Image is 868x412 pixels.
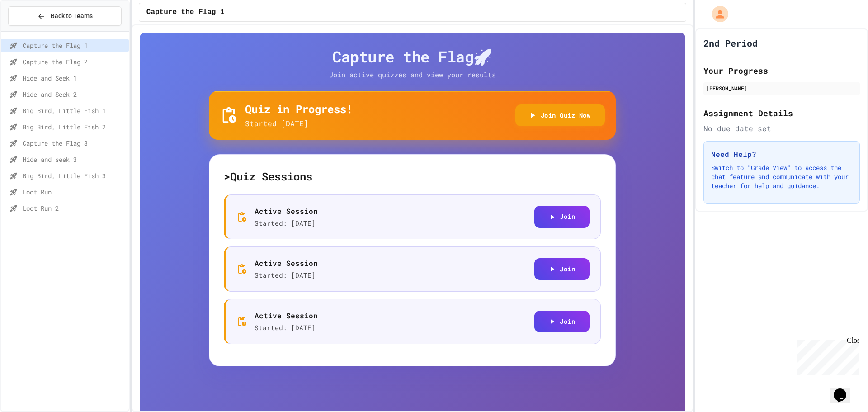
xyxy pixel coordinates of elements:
[255,270,318,280] p: Started: [DATE]
[703,123,860,134] div: No due date set
[8,6,122,26] button: Back to Teams
[703,64,860,77] h2: Your Progress
[23,41,125,50] span: Capture the Flag 1
[703,37,758,49] h1: 2nd Period
[245,118,353,129] p: Started [DATE]
[311,70,514,80] p: Join active quizzes and view your results
[23,57,125,66] span: Capture the Flag 2
[534,258,590,280] button: Join
[23,90,125,99] span: Hide and Seek 2
[515,104,605,127] button: Join Quiz Now
[703,4,731,24] div: My Account
[23,138,125,148] span: Capture the Flag 3
[245,102,353,116] h5: Quiz in Progress!
[23,171,125,180] span: Big Bird, Little Fish 3
[703,107,860,119] h2: Assignment Details
[23,122,125,132] span: Big Bird, Little Fish 2
[534,206,590,228] button: Join
[23,155,125,164] span: Hide and seek 3
[711,149,852,160] h3: Need Help?
[255,258,318,269] p: Active Session
[209,47,616,66] h4: Capture the Flag 🚀
[255,310,318,321] p: Active Session
[23,73,125,83] span: Hide and Seek 1
[23,187,125,197] span: Loot Run
[255,323,318,333] p: Started: [DATE]
[224,169,601,184] h5: > Quiz Sessions
[706,84,857,92] div: [PERSON_NAME]
[51,11,93,21] span: Back to Teams
[534,311,590,333] button: Join
[711,163,852,190] p: Switch to "Grade View" to access the chat feature and communicate with your teacher for help and ...
[255,218,318,228] p: Started: [DATE]
[4,4,62,57] div: Chat with us now!Close
[830,376,859,403] iframe: chat widget
[23,106,125,115] span: Big Bird, Little Fish 1
[146,7,225,18] span: Capture the Flag 1
[793,336,859,375] iframe: chat widget
[23,204,125,213] span: Loot Run 2
[255,206,318,217] p: Active Session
